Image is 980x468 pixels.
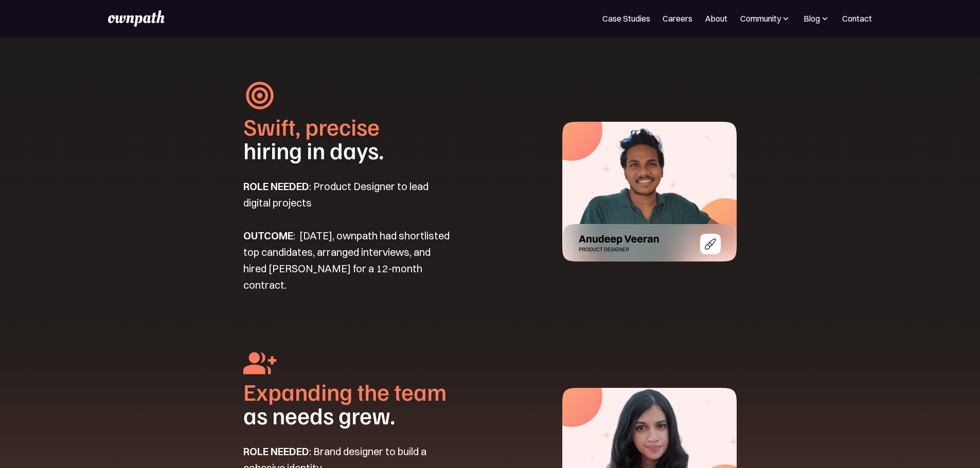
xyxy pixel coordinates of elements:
[243,380,447,403] h1: Expanding the team
[803,12,830,25] div: Blog
[243,180,309,193] strong: ROLE NEEDED
[842,12,872,25] a: Contact
[243,445,309,458] strong: ROLE NEEDED
[243,115,380,138] h1: Swift, precise
[602,12,650,25] a: Case Studies
[804,12,820,25] div: Blog
[243,178,451,293] p: : Product Designer to lead digital projects : [DATE], ownpath had shortlisted top candidates, arr...
[243,403,395,427] h1: as needs grew.
[243,229,293,242] strong: OUTCOME
[705,12,727,25] a: About
[663,12,692,25] a: Careers
[243,138,384,162] h1: hiring in days.
[740,12,781,25] div: Community
[740,12,791,25] div: Community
